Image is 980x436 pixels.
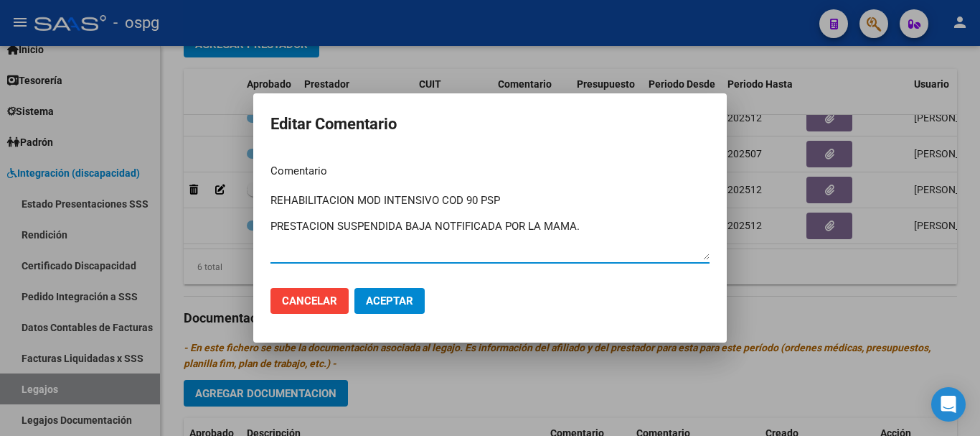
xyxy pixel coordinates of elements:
button: Aceptar [354,288,425,314]
span: Cancelar [282,294,337,307]
div: Open Intercom Messenger [931,387,966,422]
p: Comentario [270,163,710,180]
h2: Editar Comentario [270,111,710,138]
span: Aceptar [366,294,413,307]
button: Cancelar [270,288,349,314]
